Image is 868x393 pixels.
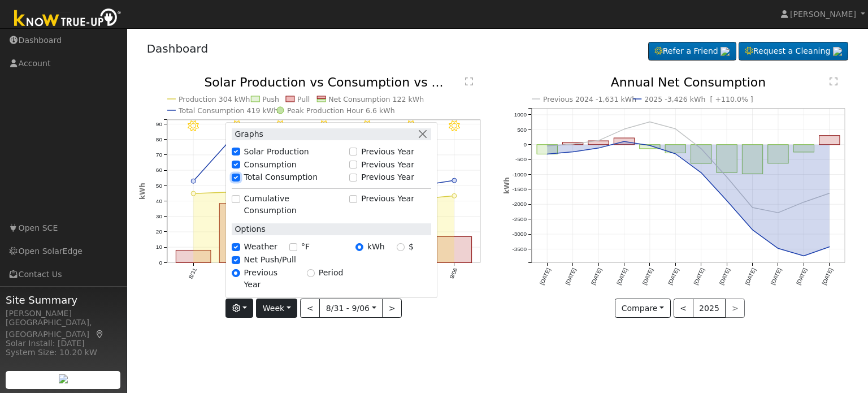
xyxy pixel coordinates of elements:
[743,145,763,174] rect: onclick=""
[794,145,814,152] rect: onclick=""
[537,145,557,154] rect: onclick=""
[768,145,788,163] rect: onclick=""
[244,267,295,291] label: Previous Year
[513,231,527,237] text: -3000
[790,10,856,19] span: [PERSON_NAME]
[179,95,250,103] text: Production 304 kWh
[449,120,460,132] i: 9/06 - Clear
[349,174,357,182] input: Previous Year
[571,150,575,154] circle: onclick=""
[155,213,162,219] text: 30
[232,161,240,169] input: Consumption
[802,200,806,205] circle: onclick=""
[648,144,652,148] circle: onclick=""
[648,120,652,124] circle: onclick=""
[465,77,473,86] text: 
[319,267,344,279] label: Period
[328,95,424,103] text: Net Consumption 122 kWh
[349,161,357,169] input: Previous Year
[503,178,511,195] text: kWh
[645,95,754,103] text: 2025 -3,426 kWh [ +110.0% ]
[564,267,577,286] text: [DATE]
[300,299,320,318] button: <
[289,243,297,251] input: °F
[6,317,121,340] div: [GEOGRAPHIC_DATA], [GEOGRAPHIC_DATA]
[571,142,575,146] circle: onclick=""
[244,254,296,266] label: Net Push/Pull
[405,120,416,132] i: 9/05 - Clear
[821,267,834,286] text: [DATE]
[362,120,373,132] i: 9/04 - Clear
[517,127,527,133] text: 500
[693,267,706,286] text: [DATE]
[827,245,832,249] circle: onclick=""
[349,195,357,203] input: Previous Year
[596,139,601,143] circle: onclick=""
[155,152,162,158] text: 70
[191,191,196,196] circle: onclick=""
[232,256,240,264] input: Net Push/Pull
[513,246,527,252] text: -3500
[674,127,678,131] circle: onclick=""
[232,243,240,251] input: Weather
[318,120,329,132] i: 9/03 - Clear
[6,308,121,319] div: [PERSON_NAME]
[301,241,310,253] label: °F
[155,244,162,251] text: 10
[155,121,162,127] text: 90
[449,267,459,280] text: 9/06
[827,191,832,196] circle: onclick=""
[545,144,549,148] circle: onclick=""
[155,183,162,189] text: 50
[776,247,780,251] circle: onclick=""
[513,171,527,178] text: -1000
[750,205,755,210] circle: onclick=""
[95,330,105,339] a: Map
[452,194,457,198] circle: onclick=""
[361,193,414,205] label: Previous Year
[776,210,780,215] circle: onclick=""
[244,158,297,170] label: Consumption
[596,146,601,150] circle: onclick=""
[513,216,527,222] text: -2500
[615,299,671,318] button: Compare
[674,152,678,156] circle: onclick=""
[155,198,162,204] text: 40
[545,152,549,157] circle: onclick=""
[232,195,240,203] input: Cumulative Consumption
[409,241,414,253] label: $
[641,267,654,286] text: [DATE]
[244,193,344,217] label: Cumulative Consumption
[693,299,726,318] button: 2025
[138,183,146,200] text: kWh
[188,120,199,132] i: 8/31 - Clear
[232,174,240,182] input: Total Consumption
[437,237,472,263] rect: onclick=""
[397,243,405,251] input: $
[802,254,806,258] circle: onclick=""
[155,136,162,142] text: 80
[539,267,552,286] text: [DATE]
[674,299,693,318] button: <
[699,146,704,151] circle: onclick=""
[744,267,757,286] text: [DATE]
[307,269,315,277] input: Period
[590,267,603,286] text: [DATE]
[819,136,840,145] rect: onclick=""
[244,171,318,183] label: Total Consumption
[588,141,609,145] rect: onclick=""
[188,267,198,280] text: 8/31
[750,228,755,232] circle: onclick=""
[830,77,837,86] text: 
[699,171,704,175] circle: onclick=""
[349,148,357,156] input: Previous Year
[514,111,527,118] text: 1000
[204,75,443,89] text: Solar Production vs Consumption vs ...
[611,75,766,89] text: Annual Net Consumption
[6,347,121,359] div: System Size: 10.20 kW
[297,95,310,103] text: Pull
[770,267,783,286] text: [DATE]
[622,127,627,132] circle: onclick=""
[543,95,636,103] text: Previous 2024 -1,631 kWh
[563,142,583,145] rect: onclick=""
